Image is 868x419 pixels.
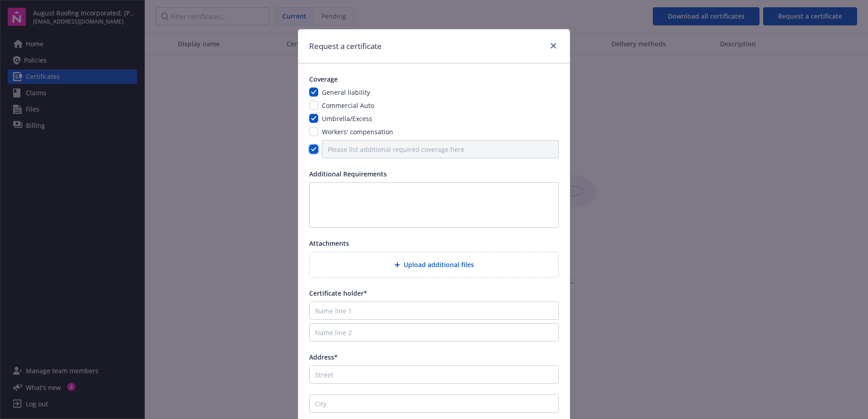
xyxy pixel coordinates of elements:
[309,302,559,320] input: Name line 1
[309,170,387,178] span: Additional Requirements
[309,365,559,384] input: Street
[309,323,559,341] input: Name line 2
[548,40,559,51] a: close
[309,239,349,248] span: Attachments
[309,252,559,278] div: Upload additional files
[309,40,382,52] h1: Request a certificate
[322,140,559,158] input: Please list additional required coverage here
[322,114,372,123] span: Umbrella/Excess
[322,101,374,110] span: Commercial Auto
[309,75,338,83] span: Coverage
[404,260,474,269] span: Upload additional files
[322,88,370,97] span: General liability
[309,353,338,361] span: Address*
[309,395,559,413] input: City
[309,289,367,297] span: Certificate holder*
[322,127,393,136] span: Workers' compensation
